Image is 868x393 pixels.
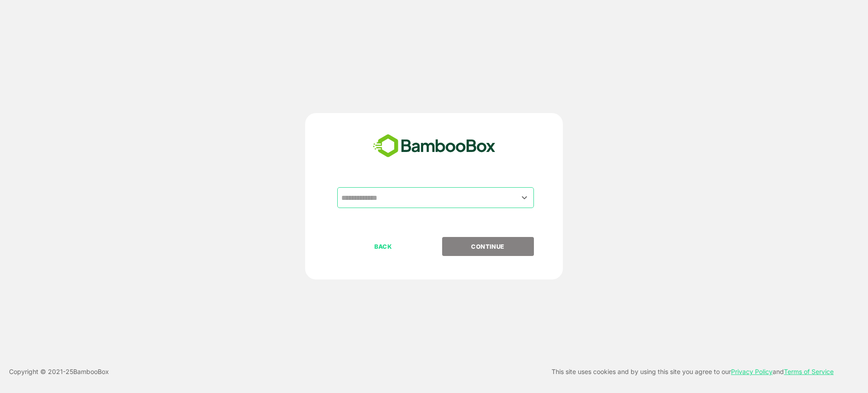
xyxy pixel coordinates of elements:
p: CONTINUE [443,241,533,251]
a: Privacy Policy [731,368,773,375]
button: BACK [337,237,429,256]
p: Copyright © 2021- 25 BambooBox [9,366,109,377]
button: CONTINUE [442,237,534,256]
img: bamboobox [368,131,500,161]
p: BACK [338,241,429,251]
button: Open [519,191,531,204]
a: Terms of Service [784,368,834,375]
p: This site uses cookies and by using this site you agree to our and [552,366,834,377]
